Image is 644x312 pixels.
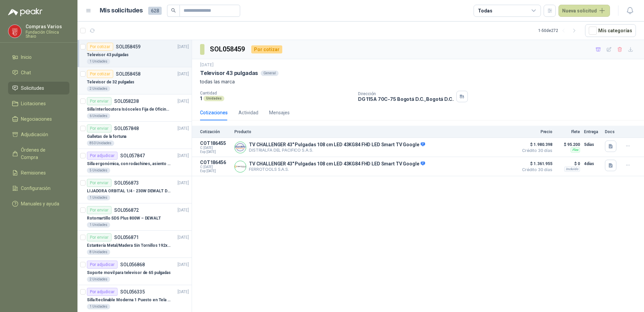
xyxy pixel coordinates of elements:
span: Configuración [21,185,51,192]
div: General [261,71,279,76]
span: Remisiones [21,169,46,177]
span: Exp: [DATE] [200,150,230,154]
div: Por adjudicar [87,152,118,160]
a: Por enviarSOL056871[DATE] Estantería Metal/Madera Sin Tornillos 192x100x50 cm 5 Niveles Gris8 Uni... [77,231,192,258]
p: Silla Interlocutora Isósceles Fija de Oficina Tela Negra Just Home Collection [87,106,171,113]
div: 1 Unidades [87,304,110,309]
p: Flete [556,129,580,134]
div: Flex [571,147,580,153]
p: Dirección [358,91,454,96]
p: 1 [200,95,202,101]
p: Cotización [200,129,230,134]
div: 1 Unidades [87,222,110,228]
div: Incluido [564,166,580,172]
p: [DATE] [200,62,214,68]
p: [DATE] [178,44,189,50]
a: Manuales y ayuda [8,197,69,210]
p: Estantería Metal/Madera Sin Tornillos 192x100x50 cm 5 Niveles Gris [87,242,171,249]
a: Por adjudicarSOL056868[DATE] Soporte movil para televisor de 65 pulgadas2 Unidades [77,258,192,285]
div: 2 Unidades [87,277,110,282]
p: SOL056871 [114,235,139,240]
a: Solicitudes [8,82,69,94]
p: SOL058238 [114,99,139,104]
span: 628 [148,7,162,15]
p: DISTRIALFA DEL PACIFICO S.A.S. [249,148,425,153]
p: 4 días [584,160,601,168]
a: Por enviarSOL056872[DATE] Rotomartillo SDS Plus 800W – DEWALT1 Unidades [77,203,192,231]
div: 2 Unidades [87,86,110,91]
span: Solicitudes [21,84,44,92]
p: SOL057847 [120,153,145,158]
p: [DATE] [178,207,189,213]
p: [DATE] [178,262,189,268]
p: SOL056872 [114,208,139,212]
a: Por cotizarSOL058458[DATE] Televisor de 32 pulgadas2 Unidades [77,67,192,94]
div: Por enviar [87,206,111,214]
div: Mensajes [269,109,290,116]
p: Televisor 43 pulgadas [87,52,128,58]
div: 1 Unidades [87,195,110,200]
span: Crédito 30 días [519,168,552,172]
span: search [171,8,176,13]
div: Por enviar [87,124,111,132]
p: $ 95.200 [556,141,580,149]
p: SOL056335 [120,289,145,294]
span: C: [DATE] [200,165,230,169]
img: Logo peakr [8,8,42,16]
img: Company Logo [235,142,246,153]
div: Por enviar [87,179,111,187]
a: Órdenes de Compra [8,144,69,164]
p: Soporte movil para televisor de 65 pulgadas [87,270,171,276]
p: Silla Reclinable Moderna 1 Puesto en Tela Mecánica Praxis Elite Living [87,297,171,303]
a: Por enviarSOL058238[DATE] Silla Interlocutora Isósceles Fija de Oficina Tela Negra Just Home Coll... [77,94,192,122]
div: 1 - 50 de 272 [538,25,580,36]
div: Cotizaciones [200,109,228,116]
p: Producto [234,129,515,134]
p: Docs [605,129,618,134]
p: Compras Varios [26,24,69,29]
h1: Mis solicitudes [100,6,143,15]
div: 6 Unidades [87,113,110,119]
p: Precio [519,129,552,134]
span: Negociaciones [21,115,52,123]
a: Chat [8,66,69,79]
div: Por cotizar [87,43,113,51]
p: SOL056873 [114,181,139,185]
p: Cantidad [200,91,353,95]
div: Por enviar [87,97,111,105]
div: Unidades [203,96,224,101]
p: [DATE] [178,289,189,295]
span: Chat [21,69,31,76]
p: Rotomartillo SDS Plus 800W – DEWALT [87,215,161,222]
div: 8 Unidades [87,249,110,255]
p: todas las marca [200,78,636,85]
p: Entrega [584,129,601,134]
span: Exp: [DATE] [200,169,230,173]
img: Company Logo [8,25,21,38]
a: Por enviarSOL057848[DATE] Galletas de la fortuna850 Unidades [77,122,192,149]
p: Galletas de la fortuna [87,133,126,140]
a: Por adjudicarSOL057847[DATE] Silla ergonómica, con rodachines, asiento ajustable en altura, espal... [77,149,192,176]
p: SOL058458 [116,72,140,76]
span: Licitaciones [21,100,46,107]
span: Adjudicación [21,131,48,138]
div: Por enviar [87,233,111,241]
p: FERROTOOLS S.A.S. [249,167,425,172]
p: SOL056868 [120,262,145,267]
p: Televisor 43 pulgadas [200,70,258,77]
a: Por cotizarSOL058459[DATE] Televisor 43 pulgadas1 Unidades [77,40,192,67]
button: Mís categorías [585,24,636,37]
a: Por enviarSOL056873[DATE] LIJADORA ORBITAL 1/4 - 230W DEWALT DWE6411-B31 Unidades [77,176,192,203]
div: 850 Unidades [87,141,114,146]
span: Órdenes de Compra [21,146,63,161]
p: TV CHALLENGER 43" Pulgadas 108 cm LED 43KG84 FHD LED Smart TV Google [249,161,425,167]
p: COT186456 [200,160,230,165]
span: $ 1.361.955 [519,160,552,168]
span: Manuales y ayuda [21,200,59,207]
p: Fundación Clínica Shaio [26,30,69,38]
p: [DATE] [178,234,189,241]
div: Por cotizar [251,45,282,53]
span: Crédito 30 días [519,149,552,153]
div: Por adjudicar [87,288,118,296]
p: [DATE] [178,125,189,132]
